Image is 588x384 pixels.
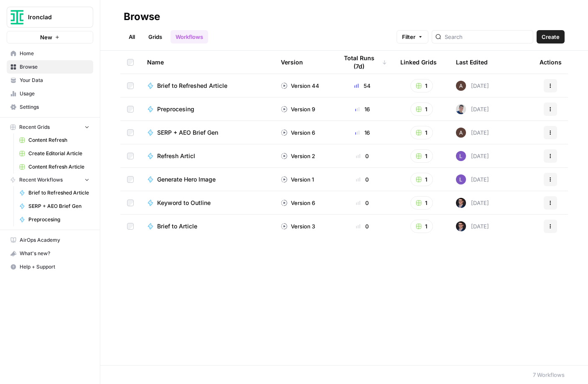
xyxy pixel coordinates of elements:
a: Home [7,47,93,60]
button: Help + Support [7,260,93,274]
a: Keyword to Outline [147,199,267,207]
a: Browse [7,60,93,74]
span: New [40,33,52,41]
button: 1 [410,126,433,139]
div: 0 [338,175,387,184]
span: Keyword to Outline [157,199,211,207]
button: Recent Workflows [7,174,93,186]
a: Content Refresh [15,133,93,147]
div: 0 [338,199,387,207]
span: Generate Hero Image [157,175,216,184]
div: 7 Workflows [533,371,565,379]
span: Brief to Article [157,222,197,230]
a: Brief to Refreshed Article [15,186,93,200]
span: Recent Workflows [19,176,63,184]
span: Home [20,50,89,57]
div: 16 [338,128,387,137]
a: Workflows [171,30,208,44]
span: Recent Grids [19,123,50,131]
div: Total Runs (7d) [338,51,387,74]
span: Preprocesing [157,105,194,113]
div: [DATE] [456,198,489,208]
a: SERP + AEO Brief Gen [147,128,267,137]
button: 1 [410,79,433,92]
a: Your Data [7,74,93,87]
span: Help + Support [20,263,89,271]
span: AirOps Academy [20,236,89,244]
a: All [124,30,140,44]
div: Linked Grids [400,51,437,74]
span: Filter [402,33,415,41]
button: 1 [410,220,433,233]
div: Version 2 [281,152,315,160]
a: Create Editorial Article [15,147,93,160]
a: Grids [143,30,167,44]
div: Version 1 [281,175,314,184]
div: 16 [338,105,387,113]
span: Browse [20,63,89,71]
img: rn7sh892ioif0lo51687sih9ndqw [456,151,466,161]
div: [DATE] [456,104,489,114]
span: Brief to Refreshed Article [28,189,89,197]
span: Preprocesing [28,216,89,223]
div: What's new? [7,247,93,260]
a: Content Refresh Article [15,160,93,174]
span: SERP + AEO Brief Gen [28,202,89,210]
button: Create [537,30,565,44]
span: Usage [20,90,89,97]
a: Refresh Articl [147,152,267,160]
button: Workspace: Ironclad [7,7,93,28]
div: [DATE] [456,174,489,184]
div: Browse [124,10,160,23]
div: [DATE] [456,128,489,138]
a: Brief to Article [147,222,267,230]
span: Content Refresh [28,136,89,144]
div: Actions [540,51,562,74]
div: [DATE] [456,81,489,91]
span: Refresh Articl [157,152,195,160]
button: 1 [410,173,433,186]
div: [DATE] [456,221,489,231]
img: ldmwv53b2lcy2toudj0k1c5n5o6j [456,198,466,208]
div: Last Edited [456,51,488,74]
img: rn7sh892ioif0lo51687sih9ndqw [456,174,466,184]
a: Generate Hero Image [147,175,267,184]
img: wtbmvrjo3qvncyiyitl6zoukl9gz [456,81,466,91]
button: New [7,31,93,44]
a: Usage [7,87,93,100]
button: Recent Grids [7,121,93,133]
div: 54 [338,82,387,90]
div: 0 [338,222,387,230]
img: oskm0cmuhabjb8ex6014qupaj5sj [456,104,466,114]
span: Content Refresh Article [28,163,89,171]
input: Search [445,33,529,41]
a: Preprocesing [147,105,267,113]
a: AirOps Academy [7,233,93,247]
div: 0 [338,152,387,160]
span: Settings [20,103,89,111]
div: Version 9 [281,105,315,113]
span: Create [542,33,560,41]
div: [DATE] [456,151,489,161]
button: Filter [397,30,428,44]
div: Version 3 [281,222,315,230]
a: Brief to Refreshed Article [147,82,267,90]
div: Version 6 [281,128,315,137]
img: ldmwv53b2lcy2toudj0k1c5n5o6j [456,221,466,231]
button: 1 [410,196,433,210]
div: Version [281,51,303,74]
div: Version 6 [281,199,315,207]
button: 1 [410,102,433,116]
img: wtbmvrjo3qvncyiyitl6zoukl9gz [456,128,466,138]
a: Settings [7,100,93,114]
span: Ironclad [28,13,79,21]
span: Brief to Refreshed Article [157,82,227,90]
a: SERP + AEO Brief Gen [15,200,93,213]
div: Version 44 [281,82,319,90]
span: Your Data [20,77,89,84]
span: Create Editorial Article [28,150,89,157]
span: SERP + AEO Brief Gen [157,128,218,137]
a: Preprocesing [15,213,93,226]
button: 1 [410,149,433,163]
img: Ironclad Logo [10,10,25,25]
